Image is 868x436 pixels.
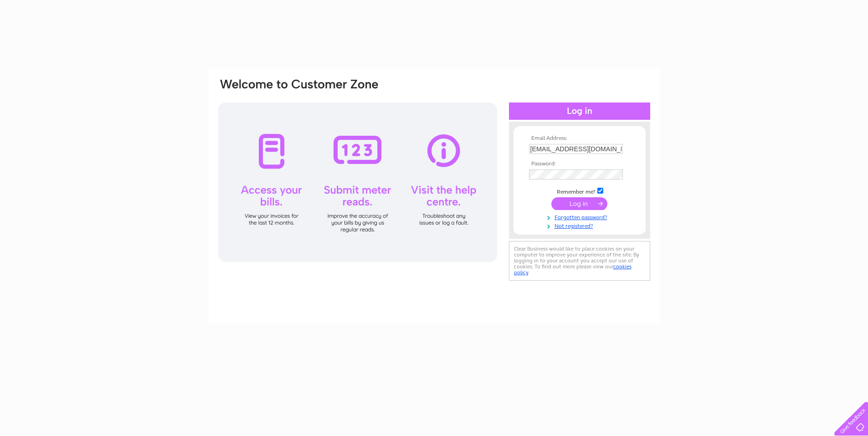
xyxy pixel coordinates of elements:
[612,145,620,153] img: ext_logo_danger.svg
[551,197,607,210] input: Submit
[514,263,632,276] a: cookies policy
[529,212,632,221] a: Forgotten password?
[527,186,632,195] td: Remember me?
[527,135,632,142] th: Email Address:
[612,171,620,178] img: ext_logo_danger.svg
[529,221,632,230] a: Not registered?
[527,161,632,167] th: Password:
[509,241,650,281] div: Clear Business would like to place cookies on your computer to improve your experience of the sit...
